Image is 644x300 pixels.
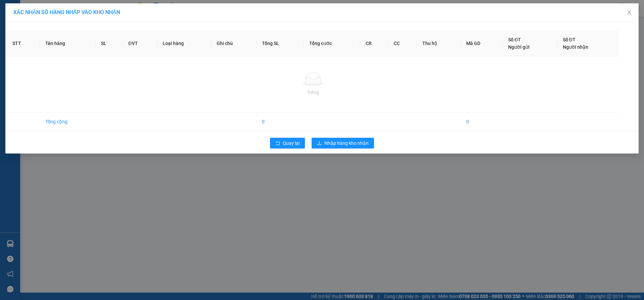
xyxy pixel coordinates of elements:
[312,138,374,148] button: downloadNhập hàng kho nhận
[211,31,257,56] th: Ghi chú
[417,31,461,56] th: Thu hộ
[304,31,360,56] th: Tổng cước
[12,89,613,96] div: Trống
[563,44,588,50] span: Người nhận
[123,31,157,56] th: ĐVT
[257,31,304,56] th: Tổng SL
[96,31,123,56] th: SL
[157,31,211,56] th: Loại hàng
[388,31,417,56] th: CC
[7,31,40,56] th: STT
[461,31,503,56] th: Mã GD
[324,139,369,147] span: Nhập hàng kho nhận
[275,141,280,146] span: rollback
[317,141,322,146] span: download
[257,113,304,131] td: 0
[270,138,305,148] button: rollbackQuay lại
[360,31,389,56] th: CR
[283,139,300,147] span: Quay lại
[563,37,576,42] span: Số ĐT
[620,3,639,22] button: Close
[461,113,503,131] td: 0
[40,31,96,56] th: Tên hàng
[508,37,521,42] span: Số ĐT
[40,113,96,131] td: Tổng cộng
[13,9,120,15] span: XÁC NHẬN SỐ HÀNG NHẬP VÀO KHO NHẬN
[508,44,530,50] span: Người gửi
[627,10,632,15] span: close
